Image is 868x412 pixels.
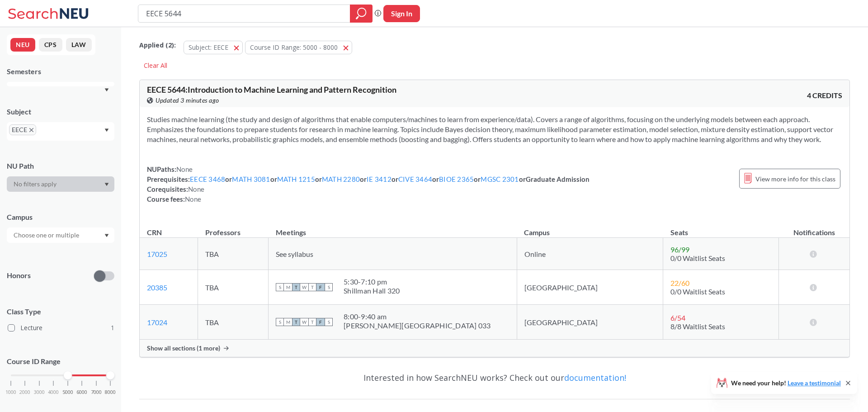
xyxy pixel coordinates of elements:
span: None [176,165,193,173]
th: Notifications [778,218,849,238]
span: See syllabus [276,250,313,258]
a: MGSC 2301 [481,175,519,183]
span: S [325,318,333,326]
td: Online [517,238,663,270]
span: 0/0 Waitlist Seats [670,254,725,262]
span: 6 / 54 [670,313,685,322]
div: CRN [147,227,162,237]
span: 22 / 60 [670,279,689,287]
button: Subject: EECE [184,41,243,54]
div: Campus [7,212,114,222]
span: 2000 [19,390,30,395]
span: We need your help! [731,380,841,386]
span: 1 [111,323,114,333]
svg: X to remove pill [29,128,33,132]
button: Course ID Range: 5000 - 8000 [245,41,352,54]
div: Dropdown arrow [7,176,114,192]
button: NEU [10,38,35,52]
div: Subject [7,107,114,117]
div: NU Path [7,161,114,171]
a: 17024 [147,318,167,327]
th: Seats [663,218,779,238]
span: 5000 [62,390,73,395]
span: S [276,283,284,291]
svg: Dropdown arrow [104,183,109,186]
svg: magnifying glass [356,7,367,20]
span: None [185,195,201,203]
button: Sign In [383,5,420,22]
span: M [284,283,292,291]
label: Lecture [8,322,114,334]
span: M [284,318,292,326]
svg: Dropdown arrow [104,88,109,92]
div: Semesters [7,66,114,76]
section: Studies machine learning (the study and design of algorithms that enable computers/machines to le... [147,114,842,144]
span: Show all sections (1 more) [147,344,220,352]
div: Dropdown arrow [7,227,114,243]
span: S [276,318,284,326]
a: documentation! [564,372,626,383]
span: T [308,318,316,326]
span: 4000 [48,390,59,395]
span: T [292,318,300,326]
span: 6000 [76,390,87,395]
button: CPS [39,38,62,52]
div: EECEX to remove pillDropdown arrow [7,122,114,141]
span: 7000 [91,390,102,395]
th: Professors [198,218,269,238]
a: 20385 [147,283,167,292]
td: [GEOGRAPHIC_DATA] [517,305,663,340]
svg: Dropdown arrow [104,234,109,237]
span: 3000 [34,390,45,395]
a: EECE 3468 [190,175,225,183]
td: TBA [198,238,269,270]
a: MATH 3081 [232,175,270,183]
p: Course ID Range [7,356,114,367]
button: LAW [66,38,92,52]
span: W [300,318,308,326]
span: 1000 [5,390,16,395]
div: 5:30 - 7:10 pm [344,277,400,286]
div: NUPaths: Prerequisites: or or or or or or or or Graduate Admission Corequisites: Course fees: [147,164,590,204]
a: IE 3412 [367,175,392,183]
th: Campus [517,218,663,238]
span: 8/8 Waitlist Seats [670,322,725,331]
td: TBA [198,305,269,340]
span: Course ID Range: 5000 - 8000 [250,43,338,52]
span: T [292,283,300,291]
span: T [308,283,316,291]
div: [PERSON_NAME][GEOGRAPHIC_DATA] 033 [344,321,491,330]
p: Honors [7,270,31,281]
span: Subject: EECE [189,43,228,52]
input: Class, professor, course number, "phrase" [145,6,344,21]
span: F [316,283,325,291]
div: Interested in how SearchNEU works? Check out our [139,365,850,391]
span: Applied ( 2 ): [139,40,176,50]
div: Clear All [139,59,172,72]
div: Shillman Hall 320 [344,286,400,295]
span: Class Type [7,307,114,317]
span: S [325,283,333,291]
span: W [300,283,308,291]
a: Leave a testimonial [788,379,841,387]
span: None [188,185,204,193]
a: MATH 2280 [322,175,360,183]
span: EECE 5644 : Introduction to Machine Learning and Pattern Recognition [147,85,396,95]
span: View more info for this class [755,173,835,185]
a: MATH 1215 [277,175,315,183]
a: BIOE 2365 [439,175,474,183]
span: 4 CREDITS [807,90,842,100]
div: magnifying glass [350,5,373,23]
span: Updated 3 minutes ago [156,95,219,105]
span: 96 / 99 [670,245,689,254]
div: 8:00 - 9:40 am [344,312,491,321]
th: Meetings [269,218,517,238]
span: EECEX to remove pill [9,124,36,135]
svg: Dropdown arrow [104,128,109,132]
td: TBA [198,270,269,305]
td: [GEOGRAPHIC_DATA] [517,270,663,305]
a: 17025 [147,250,167,258]
a: CIVE 3464 [398,175,432,183]
div: Show all sections (1 more) [140,340,849,357]
span: 8000 [105,390,116,395]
